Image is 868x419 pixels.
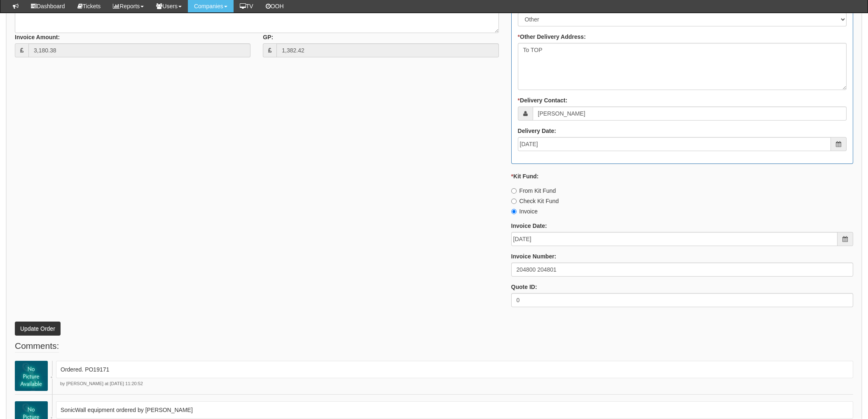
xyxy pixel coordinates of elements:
[511,252,557,260] label: Invoice Number:
[15,322,61,336] button: Update Order
[56,381,853,387] p: by [PERSON_NAME] at [DATE] 11:20:52
[518,96,568,104] label: Delivery Contact:
[511,283,537,291] label: Quote ID:
[15,361,48,391] img: Phil Johnson
[518,127,556,135] label: Delivery Date:
[511,197,559,205] label: Check Kit Fund
[511,188,517,194] input: From Kit Fund
[511,187,556,195] label: From Kit Fund
[15,33,60,41] label: Invoice Amount:
[511,199,517,204] input: Check Kit Fund
[61,406,849,414] p: SonicWall equipment ordered by [PERSON_NAME]
[263,33,273,41] label: GP:
[518,43,847,90] textarea: To TOP
[511,222,547,230] label: Invoice Date:
[15,340,59,353] legend: Comments:
[511,207,538,215] label: Invoice
[61,365,849,374] p: Ordered. PO19171
[511,209,517,214] input: Invoice
[511,172,539,180] label: Kit Fund:
[518,33,586,41] label: Other Delivery Address:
